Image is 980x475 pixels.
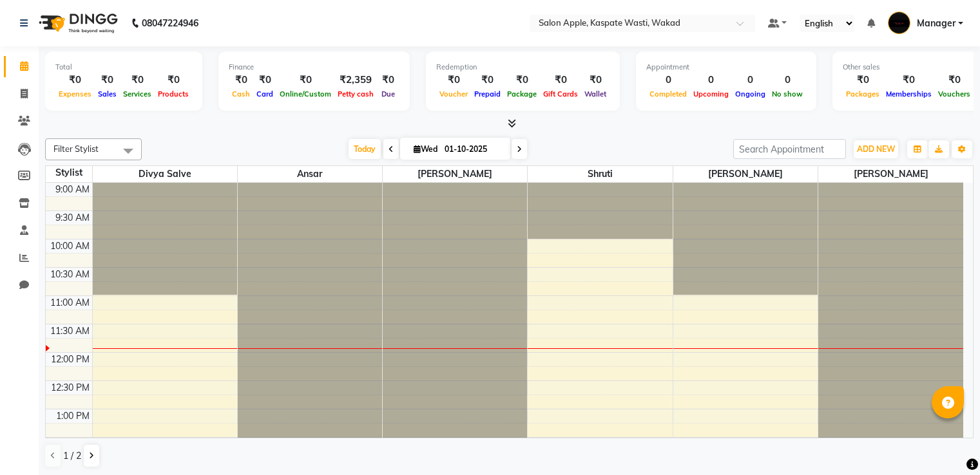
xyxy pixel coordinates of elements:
span: Card [253,89,276,98]
b: 08047224946 [142,5,198,41]
div: 1:30 PM [53,438,92,451]
span: Manager [917,17,956,30]
div: ₹0 [935,73,974,88]
span: Prepaid [471,89,504,98]
img: logo [33,5,121,41]
span: Cash [229,89,253,98]
span: Ansar [238,166,382,182]
div: Finance [229,62,399,73]
span: Ongoing [732,89,769,98]
div: ₹0 [55,73,95,88]
span: Divya salve [93,166,237,182]
div: 12:00 PM [48,353,92,366]
div: ₹0 [95,73,120,88]
div: Total [55,62,192,73]
div: 9:30 AM [53,211,92,225]
div: ₹0 [883,73,935,88]
span: 1 / 2 [63,449,81,463]
span: No show [769,89,806,98]
div: ₹0 [276,73,334,88]
span: Services [120,89,155,98]
span: Sales [95,89,120,98]
input: 2025-10-01 [441,140,505,159]
span: Wallet [581,89,610,98]
div: Redemption [436,62,610,73]
button: ADD NEW [854,140,898,158]
div: ₹0 [540,73,581,88]
span: Petty cash [334,89,377,98]
div: ₹0 [581,73,610,88]
div: 10:30 AM [48,268,92,281]
div: 9:00 AM [53,183,92,196]
div: ₹2,359 [334,73,377,88]
div: Stylist [46,166,92,180]
div: ₹0 [155,73,192,88]
span: Vouchers [935,89,974,98]
span: Upcoming [690,89,732,98]
span: Memberships [883,89,935,98]
input: Search Appointment [733,139,846,159]
div: ₹0 [253,73,276,88]
div: 0 [646,73,690,88]
span: Package [504,89,540,98]
span: Gift Cards [540,89,581,98]
iframe: chat widget [926,424,967,462]
span: Products [155,89,192,98]
span: Completed [646,89,690,98]
div: ₹0 [504,73,540,88]
span: [PERSON_NAME] [673,166,818,182]
span: Voucher [436,89,471,98]
div: 11:30 AM [48,324,92,338]
div: 0 [769,73,806,88]
img: Manager [888,12,910,34]
span: Shruti [528,166,672,182]
div: 11:00 AM [48,296,92,310]
span: [PERSON_NAME] [383,166,527,182]
div: Appointment [646,62,806,73]
div: ₹0 [120,73,155,88]
div: 0 [732,73,769,88]
div: ₹0 [843,73,883,88]
span: [PERSON_NAME] [818,166,963,182]
span: Wed [410,144,441,154]
div: 1:00 PM [53,409,92,423]
div: 12:30 PM [48,381,92,395]
span: Expenses [55,89,95,98]
div: ₹0 [377,73,399,88]
div: ₹0 [436,73,471,88]
span: Today [349,139,381,159]
div: 10:00 AM [48,239,92,253]
span: Filter Stylist [53,144,99,154]
div: 0 [690,73,732,88]
span: ADD NEW [857,144,895,154]
div: ₹0 [471,73,504,88]
span: Packages [843,89,883,98]
span: Due [378,89,398,98]
span: Online/Custom [276,89,334,98]
div: ₹0 [229,73,253,88]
